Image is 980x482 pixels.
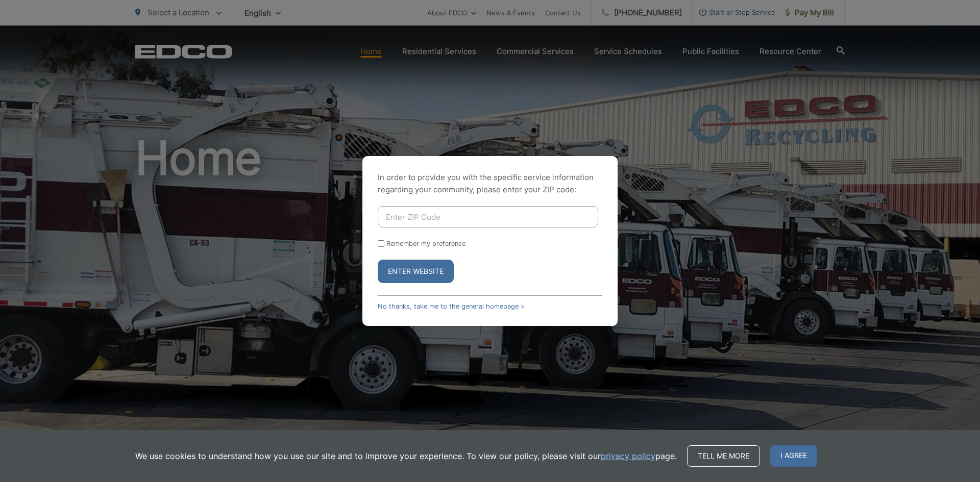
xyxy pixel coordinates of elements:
[770,445,817,467] span: I agree
[601,450,655,462] a: privacy policy
[687,445,760,467] a: Tell me more
[378,171,602,196] p: In order to provide you with the specific service information regarding your community, please en...
[378,206,598,227] input: Enter ZIP Code
[378,260,454,283] button: Enter Website
[378,302,525,310] a: No thanks, take me to the general homepage >
[386,240,465,247] label: Remember my preference
[135,450,677,462] p: We use cookies to understand how you use our site and to improve your experience. To view our pol...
